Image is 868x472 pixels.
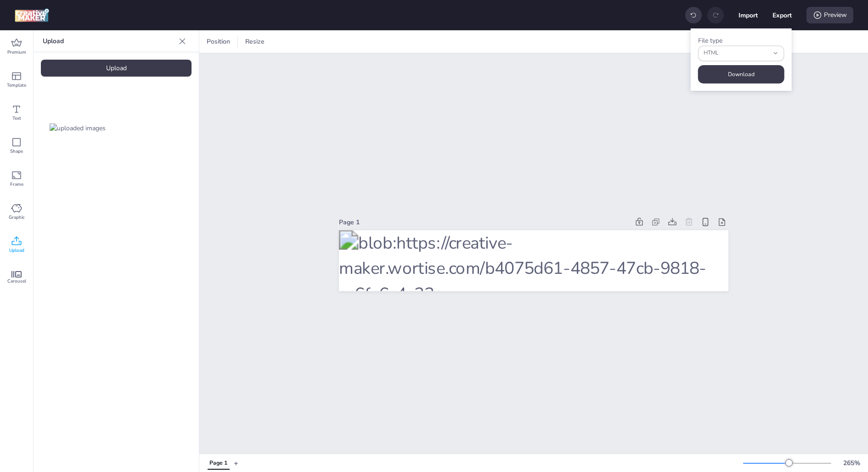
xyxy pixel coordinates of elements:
span: Frame [10,181,23,188]
div: Page 1 [339,217,629,227]
img: uploaded images [50,123,106,133]
div: Page 1 [209,459,227,467]
div: Upload [41,60,192,77]
button: Import [738,6,758,25]
img: logo Creative Maker [15,8,49,22]
button: Export [772,6,792,25]
p: Upload [43,30,175,52]
span: Resize [243,37,266,46]
label: File type [698,36,722,45]
button: + [234,455,238,471]
span: Upload [9,247,24,254]
div: Preview [806,7,853,23]
span: HTML [704,49,769,57]
span: Carousel [7,278,26,285]
button: Download [698,65,784,83]
span: Text [12,115,21,122]
div: 265 % [840,458,862,468]
span: Template [7,82,26,89]
span: Position [205,37,232,46]
div: Tabs [203,455,234,471]
span: Premium [7,49,26,56]
button: fileType [698,45,784,61]
span: Graphic [9,214,25,221]
span: Shape [10,148,23,155]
